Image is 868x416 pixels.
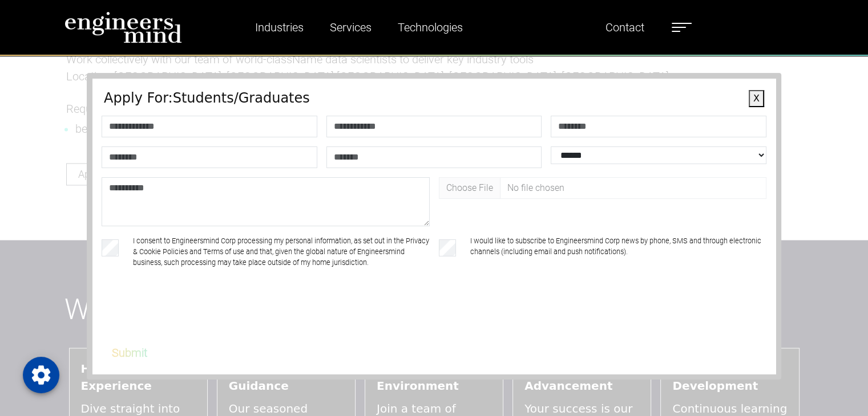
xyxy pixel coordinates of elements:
label: I would like to subscribe to Engineersmind Corp news by phone, SMS and through electronic channel... [470,235,766,268]
button: X [749,90,764,107]
img: logo [64,11,182,43]
h4: Apply For: Students/Graduates [104,90,764,107]
a: Services [325,14,376,40]
a: Technologies [393,14,467,40]
iframe: reCAPTCHA [104,296,277,341]
label: I consent to Engineersmind Corp processing my personal information, as set out in the Privacy & C... [133,235,429,268]
a: Contact [601,14,649,40]
a: Industries [251,14,308,40]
